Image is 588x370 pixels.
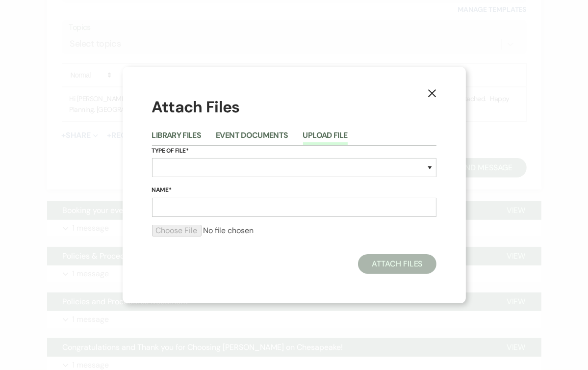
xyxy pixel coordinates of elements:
[152,132,202,145] button: Library Files
[216,132,288,145] button: Event Documents
[303,132,348,145] button: Upload File
[152,96,436,118] h1: Attach Files
[152,185,436,196] label: Name*
[358,254,436,274] button: Attach Files
[152,146,436,157] label: Type of File*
